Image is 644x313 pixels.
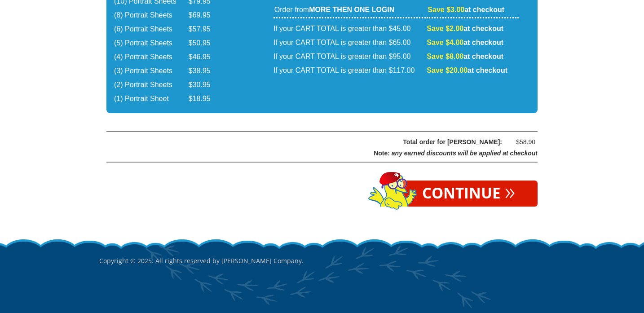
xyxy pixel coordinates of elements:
td: (4) Portrait Sheets [114,51,188,64]
strong: at checkout [427,39,503,46]
td: (3) Portrait Sheets [114,65,188,78]
td: (6) Portrait Sheets [114,23,188,36]
strong: at checkout [428,6,504,13]
span: Save $2.00 [427,25,463,32]
span: Note: [374,150,390,157]
span: » [505,186,515,196]
td: $46.95 [189,51,222,64]
td: (1) Portrait Sheet [114,93,188,106]
div: $58.90 [508,137,535,148]
div: Total order for [PERSON_NAME]: [129,137,502,148]
span: Save $20.00 [427,66,468,74]
td: $57.95 [189,23,222,36]
td: $69.95 [189,9,222,22]
td: (5) Portrait Sheets [114,37,188,50]
td: (2) Portrait Sheets [114,79,188,92]
td: $30.95 [189,79,222,92]
td: Order from [273,5,426,18]
strong: at checkout [427,53,503,60]
span: Save $8.00 [427,53,463,60]
a: Continue» [400,181,538,207]
td: $50.95 [189,37,222,50]
span: Save $3.00 [428,6,464,13]
td: If your CART TOTAL is greater than $65.00 [273,36,426,49]
span: any earned discounts will be applied at checkout [392,150,538,157]
td: If your CART TOTAL is greater than $95.00 [273,50,426,63]
span: Save $4.00 [427,39,463,46]
td: $38.95 [189,65,222,78]
td: If your CART TOTAL is greater than $117.00 [273,64,426,77]
strong: at checkout [427,25,503,32]
strong: at checkout [427,66,507,74]
td: If your CART TOTAL is greater than $45.00 [273,19,426,35]
strong: MORE THEN ONE LOGIN [309,6,394,13]
td: (8) Portrait Sheets [114,9,188,22]
p: Copyright © 2025. All rights reserved by [PERSON_NAME] Company. [99,238,545,284]
td: $18.95 [189,93,222,106]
